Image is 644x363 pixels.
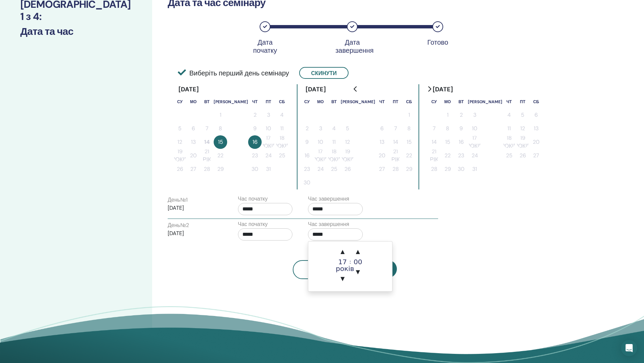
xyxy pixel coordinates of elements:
font: День [168,222,180,229]
font: 29 [445,165,451,173]
font: 23 [458,152,464,159]
font: 2 [460,111,463,118]
font: 14 [432,138,437,145]
font: 23 [252,152,258,159]
font: 4 [332,125,336,132]
font: Сб [279,99,285,105]
th: П'ятниця [389,95,402,108]
font: 25 [331,165,337,173]
font: 13 [534,125,539,132]
button: Перейти до наступного місяця [424,82,435,96]
font: ▼ [340,275,344,282]
font: : [39,10,42,23]
font: Пт [266,99,271,105]
div: Відкрити Intercom Messenger [621,340,637,356]
font: 24 [265,152,272,159]
th: П'ятниця [516,95,529,108]
font: 2 [254,111,257,118]
font: Чт [252,99,258,105]
font: 27 [533,152,539,159]
font: 6 [534,111,538,118]
th: Вівторок [200,95,214,108]
font: ▲ [356,248,360,255]
font: 28 [392,165,399,173]
button: Перейти до попереднього місяця [350,82,361,96]
font: 12 [345,138,350,145]
font: 2 [306,125,309,132]
font: Вт [204,99,210,105]
th: Середа [341,95,375,108]
font: 13 [191,138,196,145]
font: ▲ [340,248,344,255]
font: 12 [177,138,182,145]
font: 29 [406,165,412,173]
font: 15 [445,138,450,145]
font: 26 [344,165,351,173]
font: 28 [204,165,210,173]
th: Понеділок [314,95,327,108]
font: 4 [507,111,511,118]
font: 20 [533,138,540,145]
font: 3 [319,125,322,132]
font: [PERSON_NAME] [341,99,375,105]
font: Дата початку [253,38,277,55]
font: 8 [446,125,449,132]
font: 5 [521,111,524,118]
font: [DATE] [433,85,453,93]
font: Чт [506,99,512,105]
th: Понеділок [187,95,200,108]
font: 9 [253,125,257,132]
font: Пт [520,99,525,105]
font: 3 [267,111,270,118]
th: Середа [214,95,248,108]
font: 22 [217,152,223,159]
th: Субота [402,95,416,108]
font: 28 [431,165,437,173]
font: 10 [318,138,323,145]
font: 9 [305,138,309,145]
font: 31 [472,165,477,173]
th: Четвер [502,95,516,108]
font: 8 [407,125,411,132]
font: 26 [520,152,526,159]
font: 6 [380,125,384,132]
font: 00 [354,258,362,266]
font: Скинути [311,70,337,77]
th: Субота [529,95,543,108]
th: Четвер [375,95,389,108]
font: 1 [447,111,449,118]
font: [DATE] [168,204,184,211]
font: Мо [190,99,196,105]
font: 9 [459,125,463,132]
th: Середа [468,95,502,108]
font: Дата та час [20,25,73,38]
th: Вівторок [454,95,468,108]
font: 30 [458,165,464,173]
font: 15 [407,138,412,145]
font: 30 [252,165,258,173]
button: Назад [293,260,342,279]
font: 1 [220,111,221,118]
font: 16 [305,152,310,159]
font: №2 [180,222,189,229]
font: 23 [304,165,310,173]
font: Мо [444,99,451,105]
font: Вт [331,99,337,105]
font: 1 [408,111,410,118]
font: Су [177,99,183,105]
th: Неділя [300,95,314,108]
th: Понеділок [441,95,454,108]
font: [DATE] [306,85,326,93]
font: 3 [473,111,476,118]
th: Неділя [427,95,441,108]
font: 11 [332,138,336,145]
font: 16 [459,138,464,145]
font: 25 [506,152,512,159]
font: ▼ [356,269,360,275]
font: 25 [279,152,285,159]
th: Неділя [173,95,187,108]
font: 7 [394,125,397,132]
font: 20 [379,152,385,159]
font: 10 [472,125,477,132]
th: Субота [275,95,289,108]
